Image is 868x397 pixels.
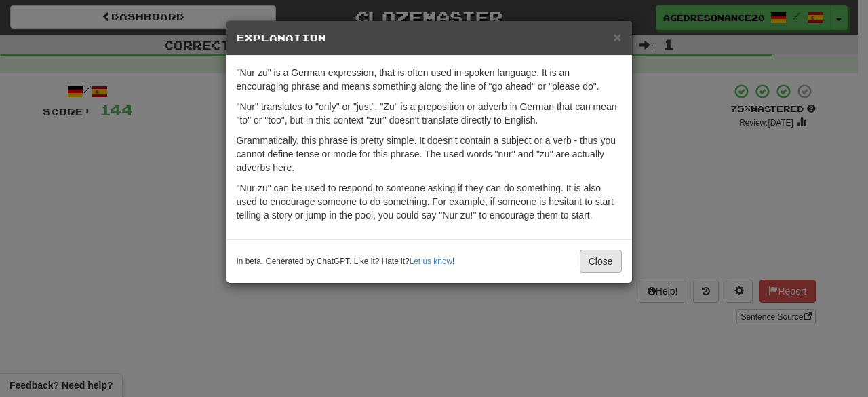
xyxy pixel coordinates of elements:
[237,256,455,267] small: In beta. Generated by ChatGPT. Like it? Hate it? !
[613,30,621,44] button: Close
[410,257,452,266] a: Let us know
[237,100,622,127] p: "Nur" translates to "only" or "just". "Zu" is a preposition or adverb in German that can mean "to...
[580,250,622,273] button: Close
[237,181,622,222] p: "Nur zu" can be used to respond to someone asking if they can do something. It is also used to en...
[613,29,621,45] span: ×
[237,134,622,174] p: Grammatically, this phrase is pretty simple. It doesn't contain a subject or a verb - thus you ca...
[237,31,622,45] h5: Explanation
[237,66,622,93] p: "Nur zu" is a German expression, that is often used in spoken language. It is an encouraging phra...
